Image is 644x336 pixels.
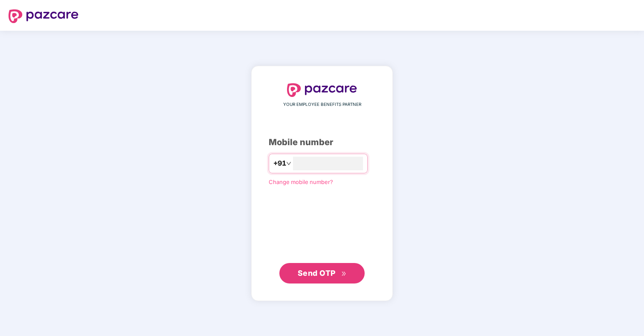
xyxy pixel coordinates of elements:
img: logo [9,9,78,23]
span: YOUR EMPLOYEE BENEFITS PARTNER [283,101,361,108]
span: +91 [273,158,286,169]
div: Mobile number [269,136,375,149]
a: Change mobile number? [269,178,333,185]
img: logo [287,83,357,97]
span: down [286,161,291,166]
button: Send OTPdouble-right [279,263,365,283]
span: Send OTP [298,269,336,278]
span: double-right [341,271,347,277]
